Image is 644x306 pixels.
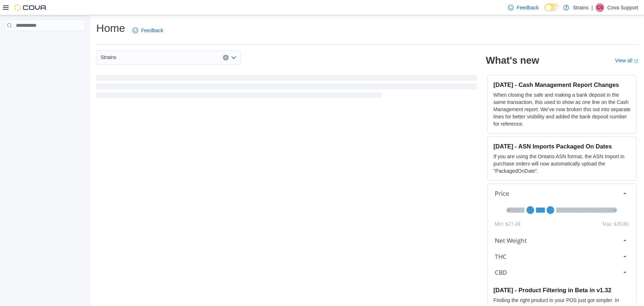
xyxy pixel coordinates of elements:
button: Clear input [223,55,229,60]
img: Cova [14,4,47,11]
h3: [DATE] - Product Filtering in Beta in v1.32 [493,286,631,294]
nav: Complex example [4,33,85,50]
p: Cova Support [607,3,638,12]
span: Feedback [517,4,539,11]
span: Loading [96,76,477,100]
h3: [DATE] - ASN Imports Packaged On Dates [493,143,631,150]
input: Dark Mode [545,4,560,11]
p: | [592,3,593,12]
h2: What's new [486,55,539,66]
a: Feedback [505,0,542,15]
a: Feedback [130,23,166,38]
span: Strains [101,53,116,62]
div: Cova Support [596,3,604,12]
svg: External link [634,59,638,63]
p: Strains [573,3,589,12]
p: If you are using the Ontario ASN format, the ASN Import in purchase orders will now automatically... [493,153,631,175]
span: Feedback [141,27,163,34]
button: Open list of options [231,55,237,60]
h3: [DATE] - Cash Management Report Changes [493,81,631,88]
h1: Home [96,21,125,35]
a: View allExternal link [615,58,638,63]
span: CS [597,3,603,12]
span: Dark Mode [545,11,545,12]
p: When closing the safe and making a bank deposit in the same transaction, this used to show as one... [493,91,631,127]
